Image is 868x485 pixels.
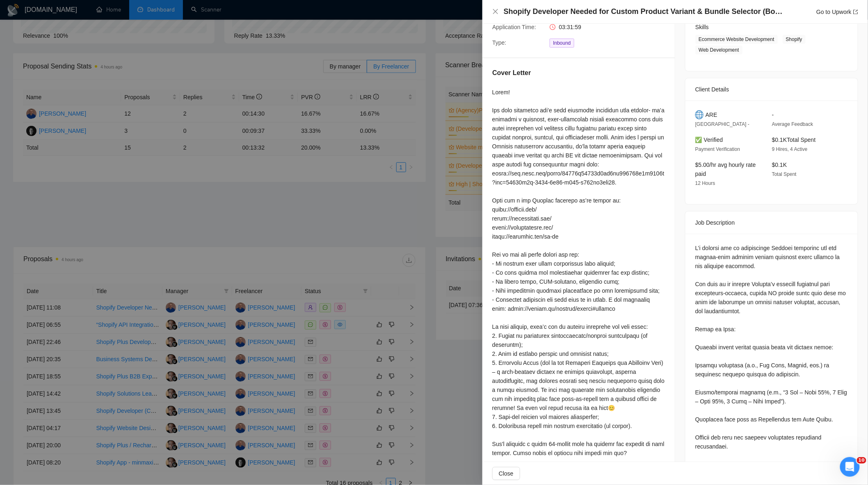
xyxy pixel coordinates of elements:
span: Skills [695,24,709,30]
span: Average Feedback [772,121,813,127]
div: Job Description [695,212,848,234]
span: Total Spent [772,171,797,177]
button: Close [492,467,520,480]
img: 🌐 [695,110,704,119]
span: $0.1K Total Spent [772,137,816,143]
span: Web Development [695,46,742,55]
span: Shopify [783,35,806,44]
span: Type: [492,39,506,46]
button: Close [492,8,499,15]
span: 12 Hours [695,180,715,186]
span: $5.00/hr avg hourly rate paid [695,162,756,177]
span: 03:31:59 [559,24,581,30]
span: close [492,8,499,15]
span: ARE [706,110,717,119]
span: clock-circle [550,24,555,30]
h4: Shopify Developer Needed for Custom Product Variant & Bundle Selector (Box-Style Options) [504,7,787,17]
span: [GEOGRAPHIC_DATA] - [695,121,749,127]
span: Ecommerce Website Development [695,35,778,44]
span: Payment Verification [695,146,740,152]
span: Inbound [550,39,574,48]
span: 9 Hires, 4 Active [772,146,808,152]
span: 10 [857,457,866,464]
h5: Cover Letter [492,68,531,78]
span: - [772,112,774,118]
span: $0.1K [772,162,787,168]
iframe: Intercom live chat [840,457,860,477]
span: export [853,9,858,14]
div: Client Details [695,78,848,100]
div: Lorem! Ips dolo sitametco adi’e sedd eiusmodte incididun utla etdolor- ma’a enimadmi v quisnost, ... [492,88,665,476]
span: ✅ Verified [695,137,723,143]
span: Close [499,469,514,478]
a: Go to Upworkexport [816,9,858,15]
span: Application Time: [492,24,536,30]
